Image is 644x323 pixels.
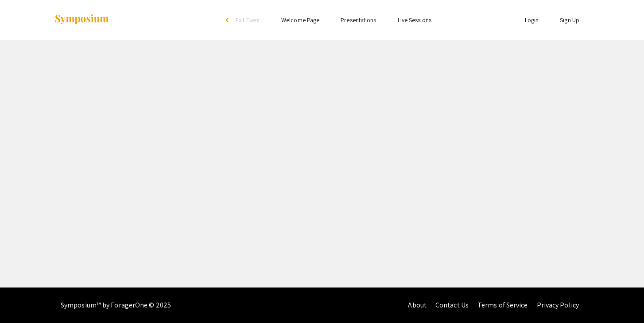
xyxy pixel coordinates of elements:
a: Sign Up [560,16,579,24]
div: arrow_back_ios [226,17,231,23]
a: Live Sessions [398,16,431,24]
a: Welcome Page [281,16,319,24]
span: Exit Event [236,16,260,24]
a: About [408,300,427,310]
a: Privacy Policy [537,300,579,310]
a: Login [525,16,539,24]
a: Presentations [341,16,376,24]
img: Symposium by ForagerOne [54,14,109,26]
a: Contact Us [435,300,469,310]
div: Symposium™ by ForagerOne © 2025 [61,288,171,323]
a: Terms of Service [477,300,528,310]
